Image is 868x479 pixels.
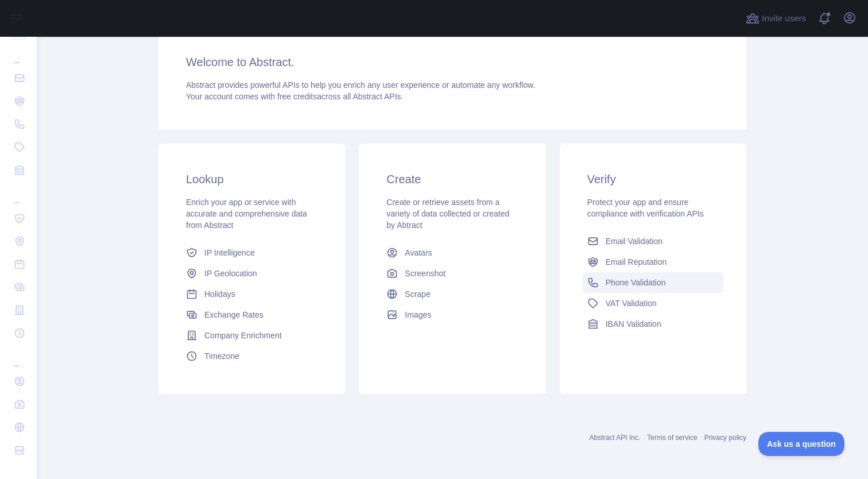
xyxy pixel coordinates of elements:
a: Company Enrichment [181,325,322,346]
span: Timezone [204,350,239,362]
a: Images [382,304,522,325]
span: Protect your app and ensure compliance with verification APIs [587,198,704,218]
div: ... [9,183,28,206]
iframe: Toggle Customer Support [758,432,845,456]
span: Phone Validation [606,277,666,288]
span: Email Validation [606,235,662,247]
a: Timezone [181,346,322,366]
span: free credits [277,92,317,101]
span: Your account comes with across all Abstract APIs. [186,92,403,101]
a: Scrape [382,284,522,304]
a: Terms of service [647,434,697,442]
span: Email Reputation [606,256,667,268]
span: Create or retrieve assets from a variety of data collected or created by Abtract [386,198,509,230]
span: IP Intelligence [204,247,255,258]
a: Privacy policy [704,434,746,442]
span: VAT Validation [606,298,657,309]
span: Holidays [204,288,235,300]
a: Avatars [382,242,522,263]
span: IBAN Validation [606,318,661,330]
span: IP Geolocation [204,268,257,279]
a: Phone Validation [583,272,723,293]
span: Screenshot [405,268,445,279]
span: Invite users [762,12,806,25]
a: Email Reputation [583,252,723,272]
span: Avatars [405,247,432,258]
span: Images [405,309,431,320]
h3: Welcome to Abstract. [186,54,719,70]
span: Scrape [405,288,430,300]
span: Abstract provides powerful APIs to help you enrich any user experience or automate any workflow. [186,80,536,90]
h3: Create [386,171,518,187]
span: Enrich your app or service with accurate and comprehensive data from Abstract [186,198,307,230]
div: ... [9,43,28,65]
a: Exchange Rates [181,304,322,325]
button: Invite users [743,9,808,28]
a: Abstract API Inc. [590,434,641,442]
span: Exchange Rates [204,309,263,320]
a: Screenshot [382,263,522,284]
a: VAT Validation [583,293,723,314]
h3: Verify [587,171,719,187]
a: Email Validation [583,231,723,252]
a: IBAN Validation [583,314,723,334]
span: Company Enrichment [204,330,282,341]
a: Holidays [181,284,322,304]
a: IP Intelligence [181,242,322,263]
a: IP Geolocation [181,263,322,284]
div: ... [9,346,28,369]
h3: Lookup [186,171,317,187]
